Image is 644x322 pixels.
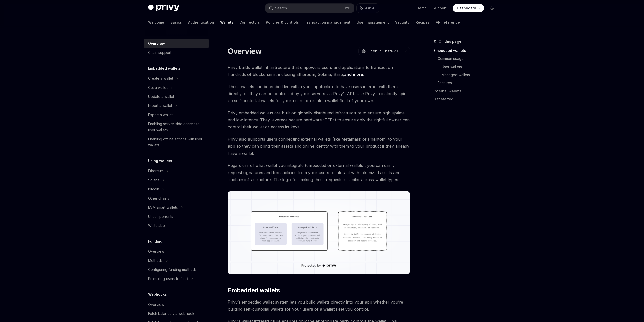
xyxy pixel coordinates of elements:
a: Whitelabel [144,221,209,230]
a: Transaction management [305,16,350,28]
div: UI components [148,213,173,220]
div: Ethereum [148,168,164,174]
a: Basics [170,16,182,28]
a: Common usage [438,55,500,63]
h1: Overview [228,47,262,56]
div: Overview [148,40,165,47]
a: Other chains [144,194,209,203]
a: Demo [417,6,427,11]
button: Ask AI [357,4,379,13]
h5: Webhooks [148,291,167,297]
a: Wallets [220,16,233,28]
a: Update a wallet [144,92,209,101]
span: Regardless of what wallet you integrate (embedded or external wallets), you can easily request si... [228,162,410,183]
div: Other chains [148,195,169,201]
div: Search... [275,5,289,11]
a: API reference [436,16,460,28]
span: Ctrl K [343,6,351,10]
div: Overview [148,302,164,308]
span: Dashboard [457,6,476,11]
div: Solana [148,177,159,183]
span: Open in ChatGPT [368,49,399,54]
div: Export a wallet [148,112,173,118]
div: EVM smart wallets [148,204,178,210]
div: Enabling server-side access to user wallets [148,121,206,133]
div: Chain support [148,50,171,56]
a: Fetch balance via webhook [144,309,209,318]
div: Whitelabel [148,223,166,229]
div: Enabling offline actions with user wallets [148,136,206,148]
h5: Funding [148,238,162,244]
a: Features [438,79,500,87]
a: UI components [144,212,209,221]
a: Security [395,16,409,28]
a: User wallets [442,63,500,71]
a: Get started [433,95,500,103]
a: Chain support [144,48,209,57]
a: Overview [144,300,209,309]
div: Configuring funding methods [148,267,197,273]
span: Privy’s embedded wallet system lets you build wallets directly into your app whether you’re build... [228,298,410,313]
div: Fetch balance via webhook [148,311,194,317]
a: Support [433,6,447,11]
a: Connectors [239,16,260,28]
div: Get a wallet [148,84,168,91]
a: Overview [144,39,209,48]
a: Managed wallets [442,71,500,79]
span: Privy embedded wallets are built on globally distributed infrastructure to ensure high uptime and... [228,109,410,131]
a: Welcome [148,16,164,28]
div: Methods [148,257,163,264]
button: Open in ChatGPT [358,47,402,55]
span: Embedded wallets [228,286,280,294]
div: Bitcoin [148,186,159,192]
img: images/walletoverview.png [228,191,410,274]
a: Dashboard [453,4,484,12]
div: Import a wallet [148,103,172,109]
a: Enabling offline actions with user wallets [144,135,209,150]
span: On this page [439,38,461,45]
div: Create a wallet [148,75,173,81]
a: Configuring funding methods [144,265,209,274]
a: Export a wallet [144,110,209,119]
a: User management [357,16,389,28]
span: Privy builds wallet infrastructure that empowers users and applications to transact on hundreds o... [228,64,410,78]
a: Embedded wallets [433,47,500,55]
a: Recipes [416,16,430,28]
img: dark logo [148,5,179,12]
button: Search...CtrlK [265,4,354,13]
div: Prompting users to fund [148,276,188,282]
span: These wallets can be embedded within your application to have users interact with them directly, ... [228,83,410,104]
a: Authentication [188,16,214,28]
span: Privy also supports users connecting external wallets (like Metamask or Phantom) to your app so t... [228,136,410,157]
div: Update a wallet [148,94,174,100]
button: Toggle dark mode [488,4,496,12]
h5: Embedded wallets [148,65,181,71]
a: Enabling server-side access to user wallets [144,119,209,135]
a: External wallets [433,87,500,95]
a: Overview [144,247,209,256]
a: and more [344,72,363,77]
a: Policies & controls [266,16,299,28]
span: Ask AI [365,6,375,11]
div: Overview [148,248,164,254]
h5: Using wallets [148,158,172,164]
